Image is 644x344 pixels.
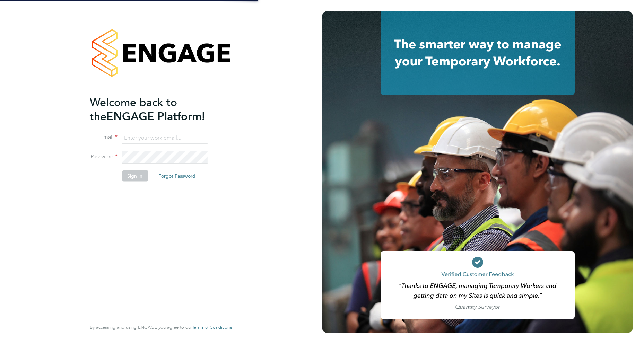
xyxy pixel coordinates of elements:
button: Sign In [122,170,148,182]
span: By accessing and using ENGAGE you agree to our [90,324,232,330]
button: Forgot Password [153,170,201,182]
label: Email [90,134,118,141]
span: Terms & Conditions [192,324,232,330]
input: Enter your work email... [122,132,207,144]
a: Terms & Conditions [192,325,232,330]
label: Password [90,153,118,160]
h2: ENGAGE Platform! [90,95,225,123]
span: Welcome back to the [90,95,177,123]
